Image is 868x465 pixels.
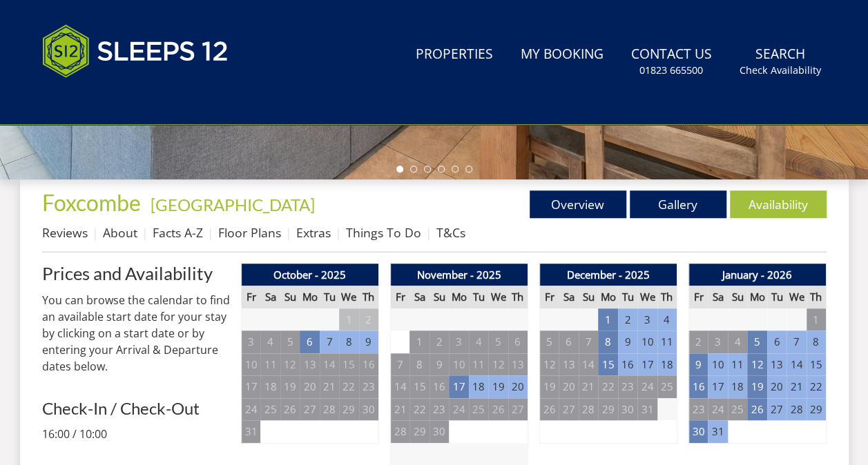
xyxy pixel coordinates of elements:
[807,286,826,308] th: Th
[530,190,626,218] a: Overview
[409,398,429,421] td: 22
[280,375,300,398] td: 19
[598,375,617,398] td: 22
[153,224,203,241] a: Facts A-Z
[539,264,677,286] th: December - 2025
[280,398,300,421] td: 26
[42,292,230,375] p: You can browse the calendar to find an available start date for your stay by clicking on a start ...
[42,17,229,86] img: Sleeps 12
[708,330,727,353] td: 3
[787,330,806,353] td: 7
[300,375,319,398] td: 20
[637,353,657,376] td: 17
[598,286,617,308] th: Mo
[508,375,528,398] td: 20
[320,375,339,398] td: 21
[688,398,708,421] td: 23
[409,353,429,376] td: 8
[430,420,449,443] td: 30
[260,286,280,308] th: Sa
[42,189,145,216] a: Foxcombe
[598,398,617,421] td: 29
[469,353,488,376] td: 11
[296,224,331,241] a: Extras
[598,308,617,331] td: 1
[747,375,766,398] td: 19
[42,426,230,442] p: 16:00 / 10:00
[637,308,657,331] td: 3
[618,330,637,353] td: 9
[508,353,528,376] td: 13
[339,308,358,331] td: 1
[508,398,528,421] td: 27
[539,398,559,421] td: 26
[708,420,727,443] td: 31
[807,375,826,398] td: 22
[787,286,806,308] th: We
[688,286,708,308] th: Fr
[618,286,637,308] th: Tu
[449,286,468,308] th: Mo
[42,189,141,216] span: Foxcombe
[469,286,488,308] th: Tu
[598,353,617,376] td: 15
[708,375,727,398] td: 17
[730,190,827,218] a: Availability
[35,94,180,106] iframe: Customer reviews powered by Trustpilot
[339,330,358,353] td: 8
[657,353,677,376] td: 18
[346,224,421,241] a: Things To Do
[807,308,826,331] td: 1
[488,353,508,376] td: 12
[728,375,747,398] td: 18
[539,353,559,376] td: 12
[42,399,230,417] h3: Check-In / Check-Out
[639,63,703,77] small: 01823 665500
[409,286,429,308] th: Sa
[260,375,280,398] td: 18
[469,375,488,398] td: 18
[300,398,319,421] td: 27
[359,286,378,308] th: Th
[320,398,339,421] td: 28
[241,375,260,398] td: 17
[260,330,280,353] td: 4
[241,286,260,308] th: Fr
[579,286,598,308] th: Su
[359,308,378,331] td: 2
[449,353,468,376] td: 10
[469,330,488,353] td: 4
[241,330,260,353] td: 3
[688,353,708,376] td: 9
[339,398,358,421] td: 29
[767,330,787,353] td: 6
[103,224,137,241] a: About
[657,330,677,353] td: 11
[390,353,409,376] td: 7
[657,308,677,331] td: 4
[430,375,449,398] td: 16
[390,286,409,308] th: Fr
[688,420,708,443] td: 30
[430,353,449,376] td: 9
[409,420,429,443] td: 29
[708,286,727,308] th: Sa
[637,286,657,308] th: We
[767,353,787,376] td: 13
[339,286,358,308] th: We
[359,330,378,353] td: 9
[637,398,657,421] td: 31
[657,375,677,398] td: 25
[637,375,657,398] td: 24
[618,398,637,421] td: 30
[359,375,378,398] td: 23
[688,375,708,398] td: 16
[151,195,315,215] a: [GEOGRAPHIC_DATA]
[637,330,657,353] td: 10
[320,330,339,353] td: 7
[488,398,508,421] td: 26
[728,286,747,308] th: Su
[359,398,378,421] td: 30
[260,398,280,421] td: 25
[260,353,280,376] td: 11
